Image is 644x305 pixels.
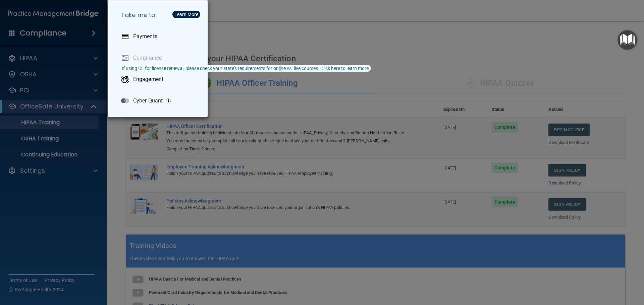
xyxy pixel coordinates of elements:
a: Payments [116,27,202,46]
a: Compliance [116,49,202,67]
button: Learn More [172,11,200,18]
h5: Take me to: [116,6,202,24]
p: Payments [133,33,157,40]
p: Cyber Quant [133,97,163,104]
div: Learn More [174,12,198,17]
button: If using CE for license renewal, please check your state's requirements for online vs. live cours... [121,65,371,72]
div: If using CE for license renewal, please check your state's requirements for online vs. live cours... [122,66,370,71]
a: Engagement [116,70,202,89]
p: Engagement [133,76,163,83]
button: Open Resource Center [618,30,637,50]
a: Cyber Quant [116,91,202,110]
